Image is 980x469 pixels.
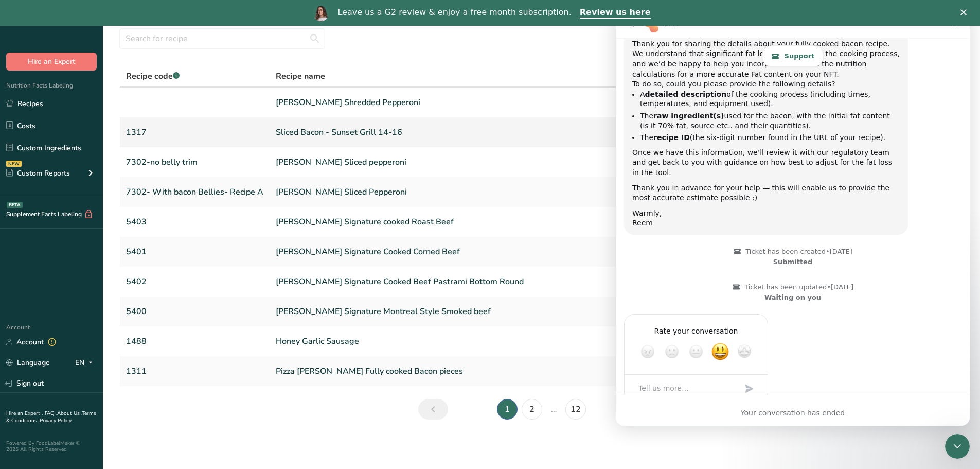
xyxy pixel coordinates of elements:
a: 1317 [126,121,263,143]
span: Recipe code [126,71,180,82]
a: Previous page [418,399,448,420]
a: [PERSON_NAME] Sliced pepperoni [276,151,608,173]
a: Review us here [580,7,651,19]
div: Leave us a G2 review & enjoy a free month subscription. [337,7,571,18]
span: Recipe name [276,70,325,82]
a: [PERSON_NAME] Signature Montreal Style Smoked beef [276,301,608,322]
a: [PERSON_NAME] Shredded Pepperoni [276,92,608,113]
iframe: Intercom live chat [616,10,970,426]
a: Hire an Expert . [6,410,43,417]
a: About Us . [57,410,82,417]
a: 7302-no belly trim [126,151,263,173]
a: 7302- With bacon Bellies- Recipe A [126,181,263,203]
a: FAQ . [45,410,57,417]
a: Privacy Policy [40,417,72,424]
a: Language [6,354,50,372]
div: NEW [6,161,22,167]
a: [PERSON_NAME] Signature Cooked Corned Beef [276,241,608,263]
a: 5402 [126,271,263,292]
a: 1311 [126,360,263,382]
input: Search for recipe [119,28,325,49]
div: Close [960,9,971,15]
a: Pizza [PERSON_NAME] Fully cooked Bacon pieces [276,360,608,382]
button: Hire an Expert [6,53,97,71]
a: Sliced Bacon - Sunset Grill 14-16 [276,121,608,143]
iframe: Intercom live chat [945,434,970,459]
a: Terms & Conditions . [6,410,96,424]
a: 1488 [126,331,263,352]
div: BETA [7,202,23,208]
a: 5401 [126,241,263,263]
div: Powered By FoodLabelMaker © 2025 All Rights Reserved [6,440,97,453]
a: [PERSON_NAME] Sliced Pepperoni [276,181,608,203]
img: Profile image for Reem [313,5,329,21]
a: Page 2. [522,399,542,420]
div: EN [75,357,97,369]
a: [PERSON_NAME] Signature cooked Roast Beef [276,211,608,233]
a: [PERSON_NAME] Signature Cooked Beef Pastrami Bottom Round [276,271,608,292]
a: 5400 [126,301,263,322]
a: Honey Garlic Sausage [276,331,608,352]
a: 5403 [126,211,263,233]
a: Page 12. [565,399,586,420]
div: Custom Reports [6,168,70,179]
